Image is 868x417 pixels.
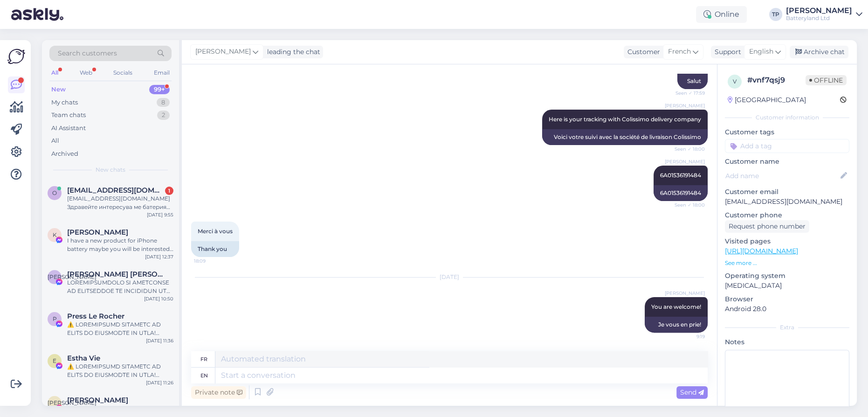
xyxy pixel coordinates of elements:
span: Seen ✓ 17:59 [670,90,705,97]
div: [DATE] [191,273,708,281]
span: [PERSON_NAME] [665,102,705,109]
span: 18:09 [194,257,229,264]
span: [PERSON_NAME] [665,290,705,297]
div: Private note [191,386,246,399]
p: [MEDICAL_DATA] [725,281,849,291]
p: Browser [725,294,849,304]
span: [PERSON_NAME] [665,158,705,165]
div: Archive chat [790,46,848,58]
input: Add a tag [725,139,849,153]
div: Thank you [191,241,239,257]
div: Request phone number [725,220,809,233]
div: Email [152,67,172,79]
div: Archived [51,149,78,159]
p: Operating system [725,271,849,281]
div: I have a new product for iPhone battery maybe you will be interested😁 [67,236,173,253]
a: [URL][DOMAIN_NAME] [725,247,798,255]
div: Salut [677,73,708,89]
div: All [49,67,60,79]
div: fr [200,351,207,367]
span: You are welcome! [651,303,701,310]
div: Socials [111,67,134,79]
span: 9:19 [670,333,705,340]
span: Send [680,388,704,396]
span: [PERSON_NAME] [48,273,96,280]
span: French [668,47,691,57]
span: Seen ✓ 18:00 [670,202,705,208]
div: 8 [157,98,170,107]
div: ⚠️ LOREMIPSUMD SITAMETC AD ELITS DO EIUSMODTE IN UTLA! Etdolor magnaaliq enimadminim veniamq nost... [67,320,173,337]
div: [DATE] 10:50 [144,295,173,302]
div: AI Assistant [51,124,86,133]
span: Merci à vous [198,228,233,235]
span: Антония Балабанова [67,396,128,404]
p: [EMAIL_ADDRESS][DOMAIN_NAME] [725,197,849,207]
p: Customer phone [725,210,849,220]
div: [DATE] 12:37 [145,253,173,260]
p: Notes [725,337,849,347]
div: 2 [157,111,170,120]
span: Press Le Rocher [67,312,124,320]
p: Customer tags [725,127,849,137]
span: Kelvin Xu [67,228,128,236]
span: v [733,78,737,85]
div: en [200,368,208,383]
p: Customer name [725,157,849,167]
p: Customer email [725,187,849,197]
span: Estha Vie [67,354,100,362]
div: Je vous en prie! [645,317,708,333]
div: [EMAIL_ADDRESS][DOMAIN_NAME] Здравейте интересува ме батерия за E15 Gen 4 (type 21E6 21E7) Laptop... [67,195,173,211]
span: Offline [806,75,847,85]
div: Voici votre suivi avec la société de livraison Colissimo [542,129,708,145]
span: English [749,47,773,57]
img: Askly Logo [7,48,25,65]
div: Batteryland Ltd [786,14,852,22]
input: Add name [725,171,839,181]
span: P [53,315,57,322]
div: leading the chat [263,47,320,57]
div: [DATE] 11:36 [146,337,173,344]
div: Team chats [51,111,86,120]
div: TP [769,8,782,21]
span: [PERSON_NAME] [195,47,251,57]
div: Customer information [725,113,849,122]
p: Android 28.0 [725,304,849,314]
div: 6A01536191484 [654,185,708,201]
div: Extra [725,323,849,332]
span: 6A01536191484 [660,172,701,179]
div: All [51,136,59,146]
span: Seen ✓ 18:00 [670,146,705,153]
div: 99+ [149,85,170,94]
p: Visited pages [725,236,849,246]
div: Customer [624,47,660,57]
span: New chats [96,166,125,174]
span: Here is your tracking with Colissimo delivery company [549,116,701,123]
div: Web [78,67,94,79]
div: [PERSON_NAME] [786,7,852,14]
div: LOREMIPSUMDOLO SI AMETCONSE AD ELITSEDDOE TE INCIDIDUN UT LABOREET Dolorem Aliquaenima, mi veniam... [67,278,173,295]
div: ⚠️ LOREMIPSUMD SITAMETC AD ELITS DO EIUSMODTE IN UTLA! Etdolor magnaaliq enimadminim veniamq nost... [67,362,173,379]
div: [GEOGRAPHIC_DATA] [728,95,806,105]
div: Online [696,6,747,23]
div: My chats [51,98,78,107]
span: Л. Ирина [67,270,164,278]
div: [DATE] 11:26 [146,379,173,386]
div: New [51,85,66,94]
span: E [53,357,56,364]
div: 1 [165,187,173,195]
span: Search customers [58,49,117,58]
div: [DATE] 9:55 [147,211,173,218]
span: o [52,189,57,196]
a: [PERSON_NAME]Batteryland Ltd [786,7,862,22]
p: See more ... [725,259,849,267]
span: K [53,231,57,238]
div: # vnf7qsj9 [747,75,806,86]
span: [PERSON_NAME] [48,399,96,406]
div: Support [711,47,741,57]
span: office@cryptosystemsbg.com [67,186,164,195]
